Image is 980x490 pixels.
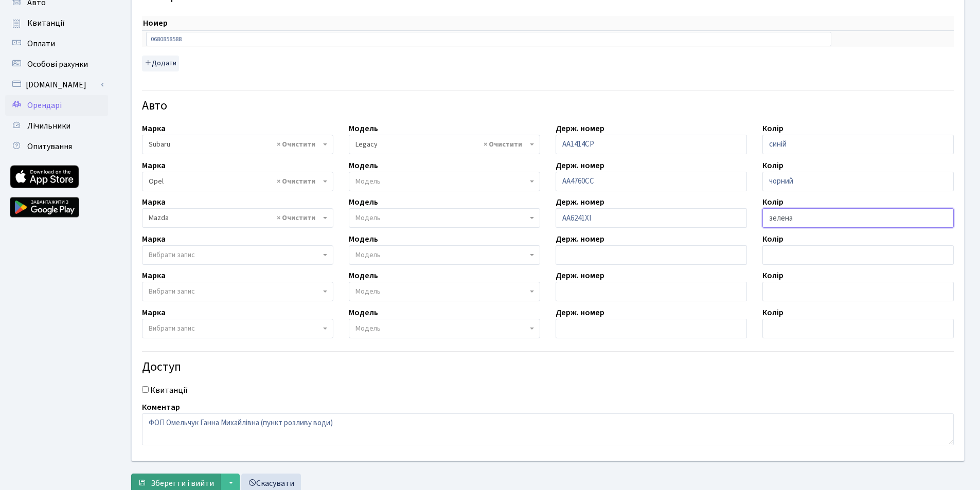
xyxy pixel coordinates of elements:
[27,120,70,132] span: Лічильники
[5,116,108,136] a: Лічильники
[556,269,604,282] label: Держ. номер
[277,176,315,187] span: Видалити всі елементи
[349,122,378,135] label: Модель
[142,413,954,445] textarea: ФОП Омельчук Ганна Михайлівна (пункт розливу води)
[27,17,65,29] span: Квитанції
[762,159,783,172] label: Колір
[349,233,378,245] label: Модель
[149,213,320,223] span: Mazda
[349,306,378,319] label: Модель
[142,360,954,375] h4: Доступ
[142,159,166,172] label: Марка
[150,384,188,396] label: Квитанції
[355,213,381,223] span: Модель
[355,250,381,260] span: Модель
[5,136,108,157] a: Опитування
[27,38,55,49] span: Оплати
[142,56,179,71] button: Додати
[149,139,320,150] span: Subaru
[484,139,522,150] span: Видалити всі елементи
[142,233,166,245] label: Марка
[277,139,315,150] span: Видалити всі елементи
[349,196,378,208] label: Модель
[349,269,378,282] label: Модель
[149,286,195,297] span: Вибрати запис
[355,139,527,150] span: Legacy
[142,16,835,31] th: Номер
[27,100,62,111] span: Орендарі
[277,213,315,223] span: Видалити всі елементи
[556,159,604,172] label: Держ. номер
[349,135,540,154] span: Legacy
[142,306,166,319] label: Марка
[762,269,783,282] label: Колір
[556,196,604,208] label: Держ. номер
[556,233,604,245] label: Держ. номер
[5,33,108,54] a: Оплати
[142,99,954,114] h4: Авто
[355,323,381,334] span: Модель
[149,323,195,334] span: Вибрати запис
[5,13,108,33] a: Квитанції
[142,269,166,282] label: Марка
[762,122,783,135] label: Колір
[149,250,195,260] span: Вибрати запис
[142,196,166,208] label: Марка
[5,75,108,95] a: [DOMAIN_NAME]
[149,176,320,187] span: Opel
[355,286,381,297] span: Модель
[151,478,214,489] span: Зберегти і вийти
[5,54,108,75] a: Особові рахунки
[556,122,604,135] label: Держ. номер
[355,176,381,187] span: Модель
[27,141,72,152] span: Опитування
[142,172,333,191] span: Opel
[142,135,333,154] span: Subaru
[5,95,108,116] a: Орендарі
[762,306,783,319] label: Колір
[556,306,604,319] label: Держ. номер
[349,159,378,172] label: Модель
[142,122,166,135] label: Марка
[762,233,783,245] label: Колір
[27,59,88,70] span: Особові рахунки
[762,196,783,208] label: Колір
[142,208,333,228] span: Mazda
[142,401,180,413] label: Коментар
